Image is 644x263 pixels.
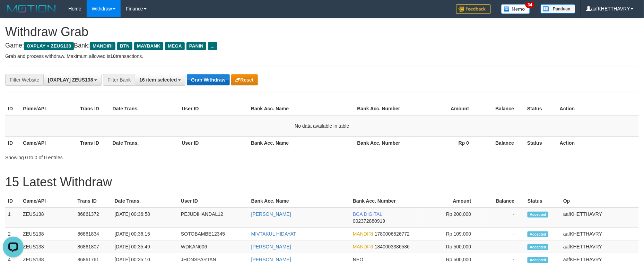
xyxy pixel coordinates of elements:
td: 86861807 [75,240,112,253]
span: PANIN [186,42,206,50]
td: aafKHETTHAVRY [560,228,639,240]
td: - [482,207,525,228]
th: Action [557,102,639,115]
button: 16 item selected [135,74,185,86]
span: Accepted [528,231,548,237]
h4: Game: Bank: [5,42,639,49]
th: Game/API [20,136,77,149]
span: BCA DIGITAL [353,211,382,217]
button: Open LiveChat chat widget [3,3,24,24]
td: - [482,228,525,240]
div: Filter Bank [103,74,135,86]
span: NEO [353,257,363,262]
td: 86861372 [75,207,112,228]
td: No data available in table [5,115,639,137]
td: [DATE] 00:35:49 [112,240,179,253]
a: [PERSON_NAME] [251,244,291,249]
th: Status [525,195,560,207]
td: [DATE] 00:36:58 [112,207,179,228]
span: Copy 1840003386586 to clipboard [375,244,410,249]
td: ZEUS138 [20,240,75,253]
span: 16 item selected [139,77,177,83]
button: [OXPLAY] ZEUS138 [43,74,102,86]
th: ID [5,102,20,115]
div: Filter Website [5,74,43,86]
img: MOTION_logo.png [5,3,58,14]
th: ID [5,136,20,149]
td: WDKAN606 [178,240,249,253]
span: MANDIRI [353,244,373,249]
td: 1 [5,207,20,228]
img: Feedback.jpg [456,4,491,14]
th: Bank Acc. Number [355,136,412,149]
span: BTN [117,42,132,50]
span: Copy 002372880919 to clipboard [353,218,385,224]
td: 86861834 [75,228,112,240]
td: aafKHETTHAVRY [560,240,639,253]
th: Date Trans. [112,195,179,207]
td: 2 [5,228,20,240]
th: Date Trans. [110,136,179,149]
th: Game/API [20,102,77,115]
th: User ID [178,195,249,207]
td: Rp 109,000 [417,228,482,240]
a: [PERSON_NAME] [251,211,291,217]
th: Trans ID [75,195,112,207]
th: Bank Acc. Name [249,195,350,207]
th: Status [524,136,557,149]
th: Bank Acc. Number [350,195,417,207]
h1: 15 Latest Withdraw [5,175,639,189]
th: Amount [417,195,482,207]
span: Accepted [528,212,548,218]
span: ... [208,42,217,50]
button: Grab Withdraw [187,74,229,85]
th: Bank Acc. Number [355,102,412,115]
th: Bank Acc. Name [248,136,355,149]
td: Rp 200,000 [417,207,482,228]
th: Trans ID [77,136,110,149]
th: Bank Acc. Name [248,102,355,115]
h1: Withdraw Grab [5,25,639,39]
p: Grab and process withdraw. Maximum allowed is transactions. [5,53,639,60]
th: Balance [479,136,524,149]
span: Accepted [528,244,548,250]
th: Rp 0 [412,136,480,149]
td: ZEUS138 [20,228,75,240]
span: Accepted [528,257,548,263]
th: Status [524,102,557,115]
span: Copy 1780006526772 to clipboard [375,231,410,237]
span: MANDIRI [90,42,115,50]
a: [PERSON_NAME] [251,257,291,262]
th: Op [560,195,639,207]
strong: 10 [110,53,116,59]
th: Game/API [20,195,75,207]
div: Showing 0 to 0 of 0 entries [5,151,263,161]
button: Reset [231,74,258,85]
th: Date Trans. [110,102,179,115]
span: OXPLAY > ZEUS138 [24,42,74,50]
th: Trans ID [77,102,110,115]
a: MIVTAKUL HIDAYAT [251,231,296,237]
th: Balance [482,195,525,207]
span: MAYBANK [134,42,163,50]
th: Action [557,136,639,149]
td: SOTOBAMBE12345 [178,228,249,240]
td: Rp 500,000 [417,240,482,253]
span: [OXPLAY] ZEUS138 [48,77,93,83]
th: User ID [179,102,248,115]
img: Button%20Memo.svg [501,4,530,14]
img: panduan.png [541,4,575,14]
td: aafKHETTHAVRY [560,207,639,228]
th: User ID [179,136,248,149]
span: MEGA [165,42,185,50]
td: ZEUS138 [20,207,75,228]
th: Balance [479,102,524,115]
td: PEJUDIHANDAL12 [178,207,249,228]
td: [DATE] 00:36:15 [112,228,179,240]
td: - [482,240,525,253]
span: MANDIRI [353,231,373,237]
th: ID [5,195,20,207]
span: 34 [525,2,535,8]
th: Amount [412,102,480,115]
